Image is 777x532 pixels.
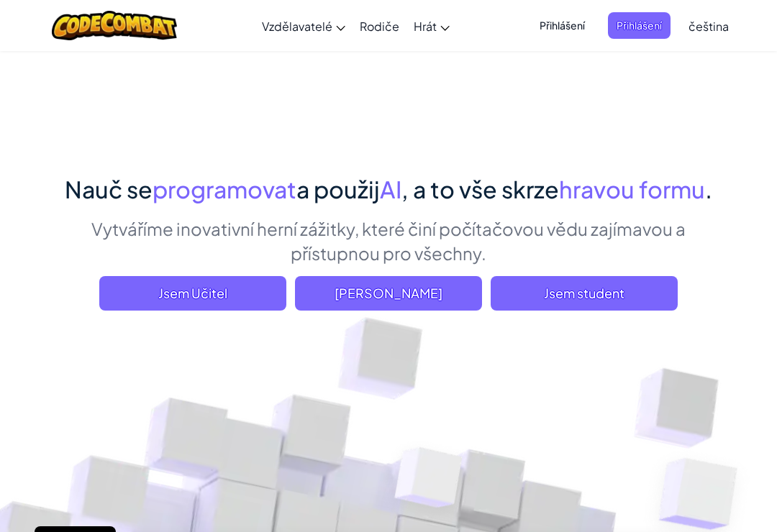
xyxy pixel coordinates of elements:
span: Vzdělavatelé [262,19,332,34]
span: hravou formu [559,175,705,203]
span: , a to vše skrze [401,175,559,203]
img: CodeCombat logo [52,11,178,40]
button: Jsem student [491,276,678,311]
span: . [705,175,712,203]
span: a použij [296,175,380,203]
a: Vzdělavatelé [255,6,353,45]
span: čeština [689,19,729,34]
span: programovat [153,175,296,203]
a: Jsem Učitel [99,276,286,311]
a: Hrát [406,6,457,45]
span: Hrát [414,19,437,34]
button: Přihlášení [531,12,594,39]
a: čeština [681,6,736,45]
a: Rodiče [353,6,406,45]
a: [PERSON_NAME] [295,276,482,311]
span: AI [380,175,401,203]
button: Přihlášení [608,12,671,39]
span: Nauč se [65,175,153,203]
p: Vytváříme inovativní herní zážitky, které činí počítačovou vědu zajímavou a přístupnou pro všechny. [50,216,727,265]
